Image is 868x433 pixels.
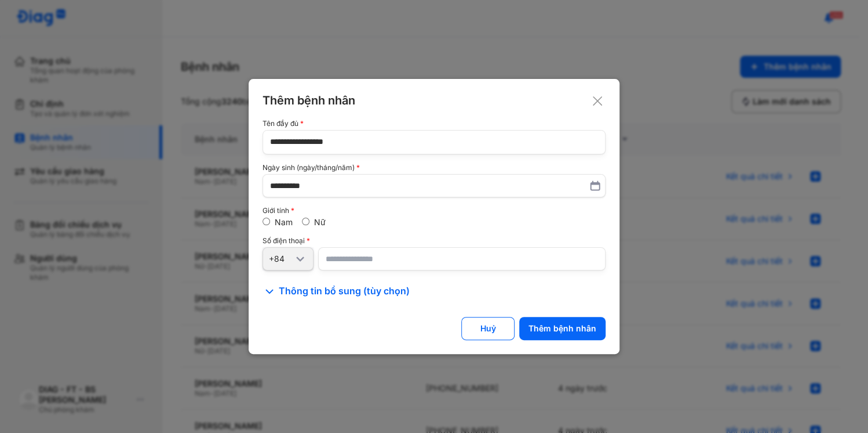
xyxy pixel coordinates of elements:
[275,217,293,227] label: Nam
[262,237,606,245] div: Số điện thoại
[461,317,515,340] button: Huỷ
[262,120,606,128] div: Tên đầy đủ
[519,317,606,340] button: Thêm bệnh nhân
[528,323,596,334] div: Thêm bệnh nhân
[262,93,606,108] div: Thêm bệnh nhân
[279,284,410,298] span: Thông tin bổ sung (tùy chọn)
[314,217,326,227] label: Nữ
[269,254,293,264] div: +84
[262,207,606,215] div: Giới tính
[262,164,606,172] div: Ngày sinh (ngày/tháng/năm)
